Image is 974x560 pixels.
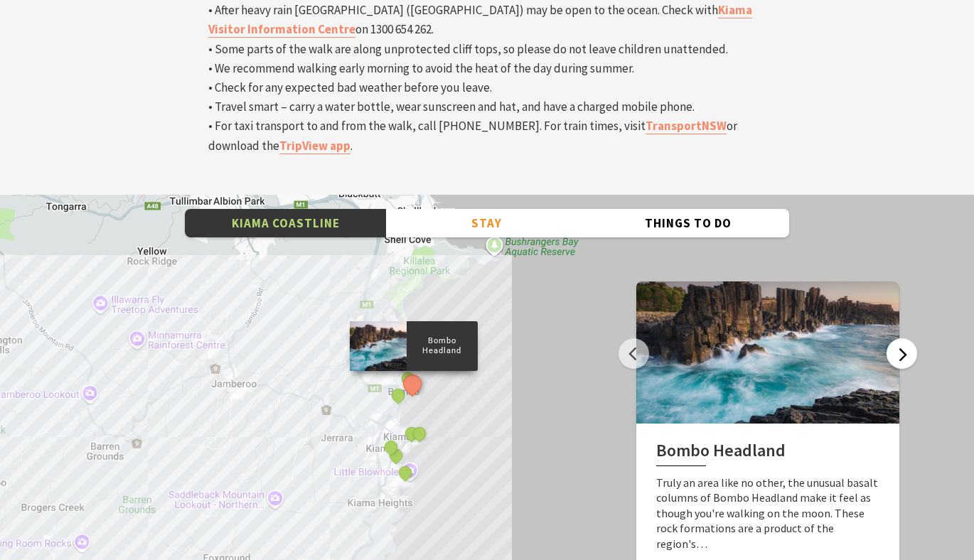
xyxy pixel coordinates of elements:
[185,209,386,238] button: Kiama Coastline
[656,475,879,552] p: Truly an area like no other, the unusual basalt columns of Bombo Headland make it feel as though ...
[887,338,917,369] button: Next
[588,209,789,238] button: Things To Do
[389,386,407,404] button: See detail about Bombo Beach, Bombo
[396,463,414,482] button: See detail about Little Blowhole, Kiama
[208,1,766,156] p: • After heavy rain [GEOGRAPHIC_DATA] ([GEOGRAPHIC_DATA]) may be open to the ocean. Check with on ...
[382,438,400,456] button: See detail about Surf Beach, Kiama
[399,370,425,397] button: See detail about Bombo Headland
[279,138,350,154] a: TripView app
[386,209,587,238] button: Stay
[410,424,429,443] button: See detail about Kiama Blowhole
[656,441,879,466] h2: Bombo Headland
[646,118,727,134] a: TransportNSW
[619,338,649,369] button: Previous
[407,334,478,357] p: Bombo Headland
